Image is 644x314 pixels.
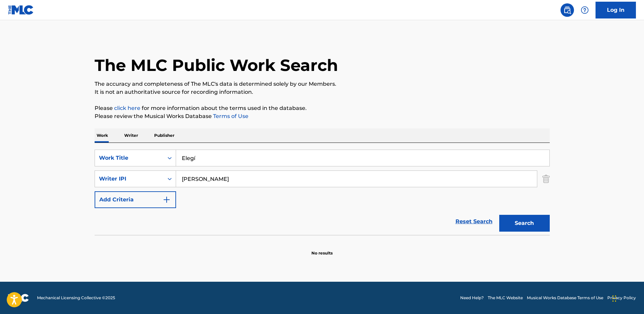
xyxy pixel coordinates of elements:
p: It is not an authoritative source for recording information. [95,88,550,96]
a: Public Search [561,3,574,17]
div: Work Title [99,154,160,162]
img: Delete Criterion [542,170,550,187]
a: Privacy Policy [607,295,636,301]
p: Writer [122,128,140,143]
a: Need Help? [460,295,484,301]
p: Please review the Musical Works Database [95,112,550,120]
a: The MLC Website [488,295,523,301]
img: MLC Logo [8,5,34,15]
div: Writer IPI [99,175,160,183]
button: Search [499,215,550,232]
img: search [563,6,571,14]
div: Help [578,3,591,17]
p: Publisher [152,128,176,143]
p: Work [95,128,110,143]
span: Mechanical Licensing Collective © 2025 [37,295,115,301]
p: No results [311,242,333,256]
button: Add Criteria [95,191,176,208]
a: Log In [596,2,636,18]
div: Drag [612,288,616,309]
h1: The MLC Public Work Search [95,55,338,75]
img: 9d2ae6d4665cec9f34b9.svg [163,196,171,204]
a: click here [114,105,140,111]
p: Please for more information about the terms used in the database. [95,104,550,112]
form: Search Form [95,150,550,235]
img: help [581,6,589,14]
iframe: Chat Widget [610,282,644,314]
p: The accuracy and completeness of The MLC's data is determined solely by our Members. [95,80,550,88]
a: Terms of Use [212,113,248,119]
a: Reset Search [452,214,496,229]
a: Musical Works Database Terms of Use [527,295,603,301]
img: logo [8,294,29,302]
